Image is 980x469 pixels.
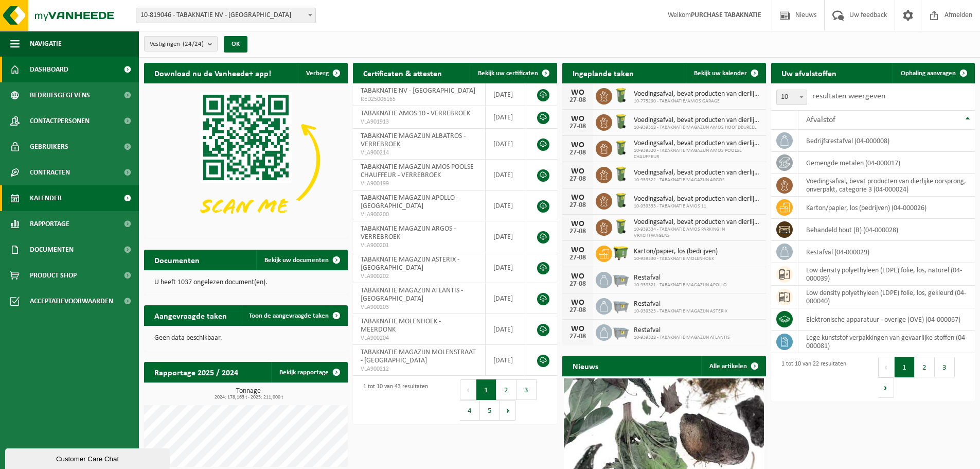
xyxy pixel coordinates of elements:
[30,288,113,314] span: Acceptatievoorwaarden
[460,400,480,421] button: 4
[298,63,347,83] button: Verberg
[776,90,807,105] span: 10
[30,185,62,211] span: Kalender
[567,141,588,149] div: WO
[30,31,62,57] span: Navigatie
[634,274,727,282] span: Restafval
[634,227,761,239] span: 10-939334 - TABAKNATIE AMOS PARKING IN VRACHTWAGENS
[486,345,527,376] td: [DATE]
[567,228,588,235] div: 27-08
[935,357,955,377] button: 3
[777,90,807,105] span: 10
[149,395,348,400] span: 2024: 178,163 t - 2025: 211,000 t
[567,272,588,281] div: WO
[154,335,337,342] p: Geen data beschikbaar.
[567,307,588,314] div: 27-08
[612,192,630,209] img: WB-0140-HPE-GN-50
[567,89,588,97] div: WO
[812,92,885,100] label: resultaten weergeven
[361,272,477,281] span: VLA900202
[271,362,347,383] a: Bekijk rapportage
[634,335,730,341] span: 10-939328 - TABAKNATIE MAGAZIJN ATLANTIS
[361,241,477,250] span: VLA900201
[361,225,456,241] span: TABAKNATIE MAGAZIJN ARGOS - VERREBROEK
[634,140,761,148] span: Voedingsafval, bevat producten van dierlijke oorsprong, onverpakt, categorie 3
[361,334,477,342] span: VLA900204
[612,218,630,235] img: WB-0140-HPE-GN-50
[806,116,835,124] span: Afvalstof
[634,98,761,105] span: 10-775290 - TABAKNATIE/AMOS GARAGE
[361,95,477,103] span: RED25006165
[249,312,329,319] span: Toon de aangevraagde taken
[149,388,348,400] h3: Tonnage
[150,37,204,52] span: Vestigingen
[612,86,630,104] img: WB-0140-HPE-GN-50
[241,305,347,326] a: Toon de aangevraagde taken
[361,110,470,117] span: TABAKNATIE AMOS 10 - VERREBROEK
[567,333,588,340] div: 27-08
[567,123,588,130] div: 27-08
[500,400,516,421] button: Next
[478,70,538,77] span: Bekijk uw certificaten
[30,237,74,263] span: Documenten
[361,287,463,303] span: TABAKNATIE MAGAZIJN ATLANTIS - [GEOGRAPHIC_DATA]
[567,167,588,176] div: WO
[486,129,527,160] td: [DATE]
[798,219,975,241] td: behandeld hout (B) (04-000028)
[612,113,630,130] img: WB-0140-HPE-GN-50
[612,270,630,288] img: WB-2500-GAL-GY-01
[361,87,475,95] span: TABAKNATIE NV - [GEOGRAPHIC_DATA]
[486,83,527,106] td: [DATE]
[256,250,347,270] a: Bekijk uw documenten
[480,400,500,421] button: 5
[798,174,975,197] td: voedingsafval, bevat producten van dierlijke oorsprong, onverpakt, categorie 3 (04-000024)
[361,318,441,334] span: TABAKNATIE MOLENHOEK - MEERDONK
[567,220,588,228] div: WO
[470,63,556,83] a: Bekijk uw certificaten
[634,177,761,183] span: 10-939322 - TABAKNATIE MAGAZIJN ARGOS
[798,286,975,308] td: low density polyethyleen (LDPE) folie, los, gekleurd (04-000040)
[895,357,915,377] button: 1
[353,63,452,83] h2: Certificaten & attesten
[361,349,476,364] span: TABAKNATIE MAGAZIJN MOLENSTRAAT - [GEOGRAPHIC_DATA]
[516,379,537,400] button: 3
[567,115,588,123] div: WO
[634,203,761,210] span: 10-939333 - TABAKNATIE AMOS 11
[901,70,956,77] span: Ophaling aanvragen
[154,279,337,286] p: U heeft 1037 ongelezen document(en).
[694,70,747,77] span: Bekijk uw kalender
[634,256,718,262] span: 10-939330 - TABAKNATIE MOLENHOEK
[612,139,630,157] img: WB-0140-HPE-GN-50
[224,36,247,53] button: OK
[30,160,70,185] span: Contracten
[306,70,329,77] span: Verberg
[798,331,975,353] td: lege kunststof verpakkingen van gevaarlijke stoffen (04-000081)
[701,356,765,376] a: Alle artikelen
[567,202,588,209] div: 27-08
[567,299,588,307] div: WO
[634,125,761,131] span: 10-939318 - TABAKNATIE MAGAZIJN AMOS HOOFDBUREEL
[878,377,894,398] button: Next
[562,356,609,376] h2: Nieuws
[567,176,588,183] div: 27-08
[686,63,765,83] a: Bekijk uw kalender
[771,63,847,83] h2: Uw afvalstoffen
[144,36,218,51] button: Vestigingen(24/24)
[136,8,316,23] span: 10-819046 - TABAKNATIE NV - ANTWERPEN
[183,41,204,47] count: (24/24)
[893,63,974,83] a: Ophaling aanvragen
[361,303,477,311] span: VLA900203
[30,57,68,82] span: Dashboard
[144,250,210,270] h2: Documenten
[567,97,588,104] div: 27-08
[798,263,975,286] td: low density polyethyleen (LDPE) folie, los, naturel (04-000039)
[136,8,315,23] span: 10-819046 - TABAKNATIE NV - ANTWERPEN
[486,190,527,221] td: [DATE]
[612,244,630,262] img: WB-1100-HPE-GN-50
[264,257,329,264] span: Bekijk uw documenten
[460,379,476,400] button: Previous
[361,211,477,219] span: VLA900200
[144,83,348,236] img: Download de VHEPlus App
[361,256,459,272] span: TABAKNATIE MAGAZIJN ASTERIX - [GEOGRAPHIC_DATA]
[361,180,477,188] span: VLA900199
